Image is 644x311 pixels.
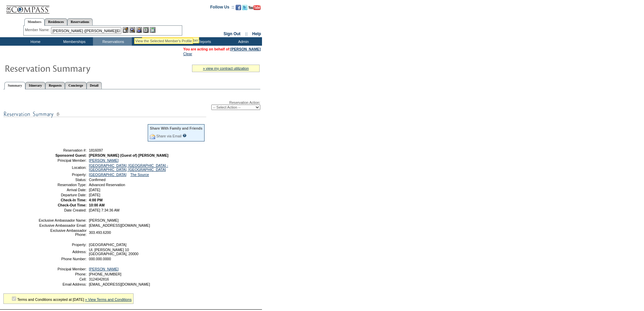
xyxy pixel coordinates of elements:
[89,198,102,202] span: 4:00 PM
[89,183,125,187] span: Advanced Reservation
[89,203,104,207] span: 10:00 AM
[15,37,54,46] td: Home
[4,82,25,89] a: Summary
[89,248,138,256] span: Ul. [PERSON_NAME] 10 [GEOGRAPHIC_DATA], 20000
[89,230,111,235] span: 303.493.6200
[136,27,142,33] img: Impersonate
[89,277,109,281] span: 3124042816
[89,178,105,182] span: Confirmed
[203,66,249,70] a: » view my contract utilization
[183,52,192,56] a: Clear
[132,37,184,46] td: Vacation Collection
[38,218,87,222] td: Exclusive Ambassador Name:
[210,4,234,12] td: Follow Us ::
[65,82,86,89] a: Concierge
[89,223,150,227] span: [EMAIL_ADDRESS][DOMAIN_NAME]
[242,5,247,10] img: Follow us on Twitter
[61,198,87,202] strong: Check-In Time:
[38,173,87,177] td: Property:
[25,27,51,33] div: Member Name:
[87,82,102,89] a: Detail
[38,158,87,162] td: Principal Member:
[89,257,111,261] span: 000.000.0000
[67,18,93,25] a: Reservations
[89,243,126,247] span: [GEOGRAPHIC_DATA]
[3,101,260,110] div: Reservation Action:
[231,47,261,51] a: [PERSON_NAME]
[252,31,261,36] a: Help
[54,37,93,46] td: Memberships
[38,248,87,256] td: Address:
[89,267,119,271] a: [PERSON_NAME]
[129,27,135,33] img: View
[38,267,87,271] td: Principal Member:
[245,31,248,36] span: ::
[150,27,156,33] img: b_calculator.gif
[38,277,87,281] td: Cell:
[38,257,87,261] td: Phone Number:
[248,7,261,11] a: Subscribe to our YouTube Channel
[38,228,87,237] td: Exclusive Ambassador Phone:
[135,39,192,43] div: View the Selected Member's Profile
[156,134,182,138] a: Share via Email
[4,61,140,75] img: Reservaton Summary
[45,82,65,89] a: Requests
[89,163,168,172] a: [GEOGRAPHIC_DATA], [GEOGRAPHIC_DATA] - [GEOGRAPHIC_DATA], [GEOGRAPHIC_DATA]
[236,5,241,10] img: Become our fan on Facebook
[89,272,121,276] span: [PHONE_NUMBER]
[45,18,67,25] a: Residences
[89,153,168,157] span: [PERSON_NAME] (Guest of) [PERSON_NAME]
[130,173,149,177] a: The Source
[223,31,240,36] a: Sign Out
[38,282,87,286] td: Email Address:
[24,18,45,26] a: Members
[25,82,45,89] a: Itinerary
[38,163,87,172] td: Location:
[150,126,202,130] div: Share With Family and Friends
[38,183,87,187] td: Reservation Type:
[38,208,87,212] td: Date Created:
[38,148,87,152] td: Reservation #:
[38,188,87,192] td: Arrival Date:
[55,153,87,157] strong: Sponsored Guest:
[184,37,223,46] td: Reports
[248,5,261,10] img: Subscribe to our YouTube Channel
[89,188,100,192] span: [DATE]
[89,148,103,152] span: 1816097
[223,37,262,46] td: Admin
[89,173,126,177] a: [GEOGRAPHIC_DATA]
[183,134,187,137] input: What is this?
[183,47,261,51] font: You are acting on behalf of:
[236,7,241,11] a: Become our fan on Facebook
[17,297,84,302] span: Terms and Conditions accepted at [DATE]
[89,193,100,197] span: [DATE]
[85,297,132,302] a: » View Terms and Conditions
[89,282,150,286] span: [EMAIL_ADDRESS][DOMAIN_NAME]
[38,272,87,276] td: Phone:
[143,27,149,33] img: Reservations
[38,178,87,182] td: Status:
[38,193,87,197] td: Departure Date:
[93,37,132,46] td: Reservations
[38,243,87,247] td: Property:
[89,218,119,222] span: [PERSON_NAME]
[3,110,206,118] img: subTtlResSummary.gif
[89,208,119,212] span: [DATE] 7:34:36 AM
[123,27,128,33] img: b_edit.gif
[89,158,119,162] a: [PERSON_NAME]
[58,203,87,207] strong: Check-Out Time:
[242,7,247,11] a: Follow us on Twitter
[38,223,87,227] td: Exclusive Ambassador Email:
